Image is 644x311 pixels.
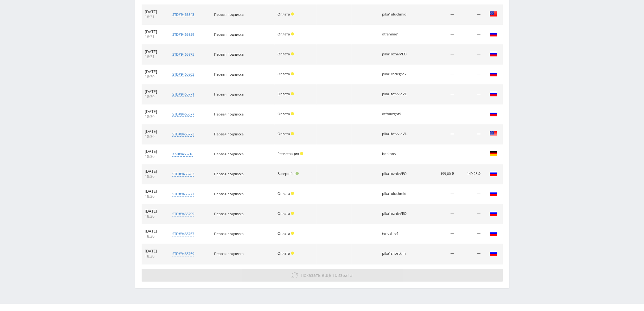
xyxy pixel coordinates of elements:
span: Холд [291,32,294,35]
div: pika1fotvvidVEO3 [382,92,411,96]
td: — [457,5,483,25]
td: — [457,244,483,264]
span: Холд [300,152,303,155]
img: rus.png [489,110,497,117]
span: Холд [291,192,294,195]
td: — [457,84,483,104]
span: Первая подписка [214,32,244,37]
div: [DATE] [145,189,163,194]
img: usa.png [489,130,497,137]
span: Оплата [277,52,290,56]
td: — [457,224,483,244]
span: Холд [291,52,294,55]
span: Первая подписка [214,52,244,57]
td: — [425,184,457,204]
div: 18:31 [145,54,163,59]
td: — [425,25,457,45]
div: dtfanime1 [382,32,411,36]
span: Оплата [277,32,290,36]
div: pika1ozhivVEO [382,212,411,216]
img: rus.png [489,190,497,197]
td: — [457,104,483,124]
img: rus.png [489,249,497,257]
div: [DATE] [145,29,163,34]
span: Первая подписка [214,132,244,136]
div: std#9465803 [172,72,194,77]
td: — [457,65,483,84]
span: Первая подписка [214,171,244,176]
span: Первая подписка [214,72,244,77]
button: Показать ещё 10из6213 [142,269,503,282]
div: 18:30 [145,234,163,239]
span: Первая подписка [214,152,244,156]
td: — [425,244,457,264]
span: Подтвержден [296,172,299,175]
div: 18:30 [145,74,163,79]
div: [DATE] [145,229,163,234]
div: 18:31 [145,34,163,40]
td: — [425,45,457,65]
div: std#9465771 [172,92,194,97]
span: Первая подписка [214,12,244,17]
td: 199,00 ₽ [425,164,457,184]
span: 6213 [342,272,353,278]
img: rus.png [489,30,497,38]
div: pika1uluchmid [382,192,411,196]
span: Первая подписка [214,92,244,96]
div: kai#9465716 [172,152,193,157]
div: [DATE] [145,109,163,114]
div: std#9465843 [172,12,194,17]
span: Холд [291,72,294,75]
span: Первая подписка [214,251,244,256]
span: Оплата [277,231,290,236]
img: rus.png [489,90,497,97]
img: rus.png [489,50,497,58]
span: Холд [291,132,294,135]
td: — [425,84,457,104]
span: Оплата [277,91,290,96]
span: Оплата [277,191,290,196]
div: [DATE] [145,169,163,174]
span: Первая подписка [214,191,244,196]
img: rus.png [489,209,497,217]
div: 18:30 [145,194,163,199]
td: — [425,124,457,144]
td: — [457,124,483,144]
td: — [425,204,457,224]
div: [DATE] [145,149,163,154]
div: pika1shortklin [382,252,411,256]
td: — [457,25,483,45]
span: Холд [291,112,294,115]
span: Регистрация [277,151,299,156]
td: — [425,65,457,84]
span: Оплата [277,251,290,256]
div: 18:30 [145,254,163,259]
div: std#9465799 [172,211,194,216]
div: [DATE] [145,69,163,74]
span: Первая подписка [214,231,244,236]
div: [DATE] [145,49,163,54]
div: tenozhiv4 [382,232,411,236]
div: [DATE] [145,89,163,94]
td: — [457,45,483,65]
td: 149,25 ₽ [457,164,483,184]
td: — [457,204,483,224]
span: Первая подписка [214,112,244,116]
span: Оплата [277,72,290,76]
div: std#9465875 [172,52,194,57]
div: std#9465767 [172,231,194,236]
span: Холд [291,252,294,255]
div: [DATE] [145,209,163,214]
div: botkons [382,152,411,156]
td: — [425,144,457,164]
div: 18:30 [145,174,163,179]
span: Холд [291,232,294,235]
div: std#9465859 [172,32,194,37]
div: 18:30 [145,94,163,99]
div: std#9465777 [172,191,194,196]
img: usa.png [489,10,497,18]
img: rus.png [489,229,497,237]
div: [DATE] [145,9,163,15]
div: 18:30 [145,134,163,139]
span: Оплата [277,131,290,136]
